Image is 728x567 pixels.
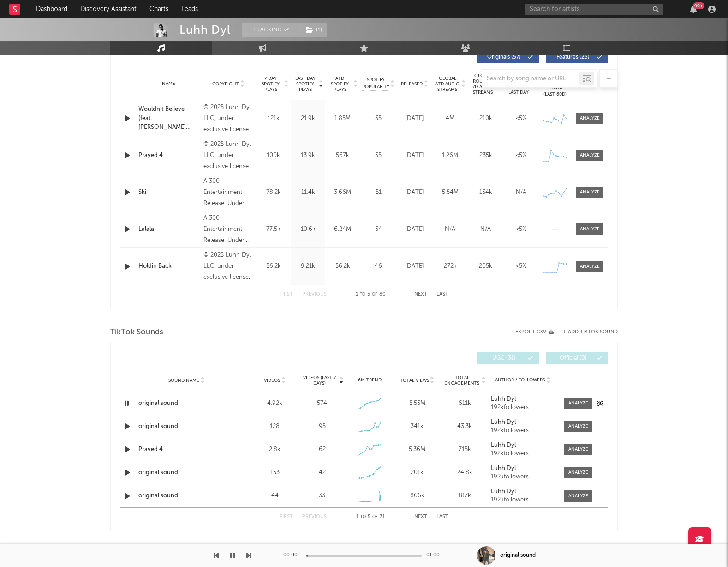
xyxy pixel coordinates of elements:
div: 153 [253,468,296,477]
button: 99+ [690,6,697,13]
div: 55 [362,151,394,160]
div: 128 [253,422,296,431]
span: Official ( 0 ) [552,356,594,361]
div: 99 + [693,2,704,9]
a: Luhh Dyl [491,465,555,472]
div: 55 [362,114,394,123]
div: 21.9k [293,114,323,123]
div: [DATE] [399,188,430,197]
div: 192k followers [491,474,555,480]
div: 341k [396,422,439,431]
div: Ski [138,188,199,197]
div: Holdin Back [138,262,199,271]
div: 77.5k [258,225,288,234]
div: 11.4k [293,188,323,197]
span: to [360,292,365,296]
div: 01:00 [426,550,445,561]
div: 121k [258,114,288,123]
div: 42 [319,468,326,477]
strong: Luhh Dyl [491,489,516,495]
div: 56.2k [328,262,358,271]
div: 2.8k [253,445,296,454]
div: [DATE] [399,262,430,271]
button: UGC(31) [477,352,539,364]
div: N/A [506,188,537,197]
div: 4M [435,114,465,123]
div: 51 [362,188,394,197]
strong: Luhh Dyl [491,396,516,402]
div: <5% [506,151,537,160]
div: 13.9k [293,151,323,160]
div: 33 [319,491,325,501]
a: Prayed 4 [138,445,235,454]
div: 100k [258,151,288,160]
div: original sound [138,468,235,477]
div: <5% [506,114,537,123]
div: 201k [396,468,439,477]
span: of [372,292,377,296]
div: Wouldn’t Believe (feat. [PERSON_NAME] Official) [138,105,199,132]
div: 1 5 80 [345,289,396,300]
strong: Luhh Dyl [491,419,516,425]
a: Prayed 4 [138,151,199,160]
div: 5.55M [396,399,439,408]
a: Luhh Dyl [491,396,555,403]
a: original sound [138,422,235,431]
button: Previous [302,292,327,297]
div: 46 [362,262,394,271]
span: UGC ( 31 ) [483,356,525,361]
div: [DATE] [399,114,430,123]
a: original sound [138,491,235,501]
div: 43.3k [443,422,486,431]
div: 1.85M [328,114,358,123]
div: A 300 Entertainment Release. Under exclusive license to 300 Entertainment LLC., © 2024 Luhh Dyl LLC [203,213,254,246]
button: Previous [302,514,327,519]
div: 272k [435,262,465,271]
button: Official(0) [546,352,608,364]
a: Luhh Dyl [491,419,555,426]
span: Total Engagements [443,375,481,386]
div: 5.54M [435,188,465,197]
div: 62 [319,445,326,454]
span: Sound Name [168,378,199,383]
button: + Add TikTok Sound [554,330,618,335]
div: 187k [443,491,486,501]
div: 210k [470,114,501,123]
div: original sound [500,551,536,560]
button: Next [414,514,427,519]
span: of [372,515,378,519]
div: 192k followers [491,404,555,411]
span: Total Views [400,378,429,383]
div: © 2025 Luhh Dyl LLC, under exclusive license to 300 Entertainment LLC [203,139,254,172]
button: Last [436,292,448,297]
div: 5.36M [396,445,439,454]
span: Features ( 23 ) [552,54,594,60]
div: 54 [362,225,394,234]
div: © 2025 Luhh Dyl LLC, under exclusive license to 300 Entertainment LLC [203,250,254,283]
div: Luhh Dyl [179,23,231,37]
div: 715k [443,445,486,454]
div: N/A [470,225,501,234]
button: Export CSV [515,329,554,335]
a: original sound [138,399,235,408]
span: Originals ( 57 ) [483,54,525,60]
div: 6.24M [328,225,358,234]
div: <5% [506,225,537,234]
span: TikTok Sounds [110,327,163,338]
span: ( 1 ) [300,23,327,37]
strong: Luhh Dyl [491,442,516,448]
button: First [280,292,293,297]
div: 205k [470,262,501,271]
input: Search by song name or URL [482,75,579,83]
div: [DATE] [399,225,430,234]
div: 95 [319,422,326,431]
div: 192k followers [491,428,555,434]
a: Luhh Dyl [491,489,555,495]
button: First [280,514,293,519]
strong: Luhh Dyl [491,465,516,471]
div: 1 5 31 [345,512,396,523]
div: 154k [470,188,501,197]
